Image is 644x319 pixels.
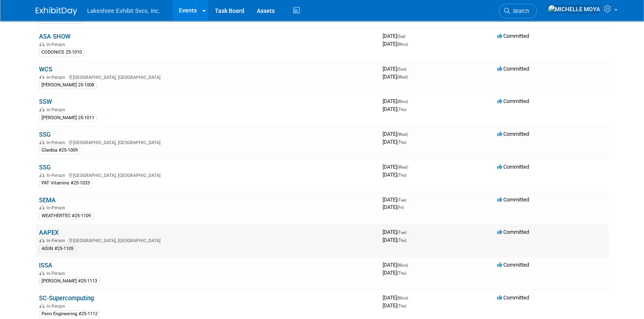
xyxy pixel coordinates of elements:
[383,41,408,47] span: [DATE]
[39,147,80,154] div: Glanbia #25-1009
[46,238,68,243] span: In-Person
[39,262,52,269] a: ISSA
[397,42,408,47] span: (Mon)
[383,74,408,80] span: [DATE]
[87,7,160,14] span: Lakeshore Exhibit Svcs, Inc.
[397,107,406,112] span: (Thu)
[397,230,406,235] span: (Tue)
[397,67,406,71] span: (Sun)
[39,139,376,145] div: [GEOGRAPHIC_DATA], [GEOGRAPHIC_DATA]
[39,196,56,204] a: SEMA
[383,294,410,301] span: [DATE]
[39,271,44,275] img: In-Person Event
[39,229,59,236] a: AAPEX
[383,229,409,235] span: [DATE]
[407,229,409,235] span: -
[383,302,406,309] span: [DATE]
[383,172,406,178] span: [DATE]
[409,164,410,170] span: -
[497,98,529,104] span: Committed
[407,33,408,39] span: -
[409,294,410,301] span: -
[383,106,406,112] span: [DATE]
[46,173,68,178] span: In-Person
[39,131,51,138] a: SSG
[46,140,68,145] span: In-Person
[383,262,410,268] span: [DATE]
[383,237,406,243] span: [DATE]
[497,262,529,268] span: Committed
[497,294,529,301] span: Committed
[36,7,77,15] img: ExhibitDay
[499,4,537,18] a: Search
[39,140,44,144] img: In-Person Event
[409,131,410,137] span: -
[39,238,44,242] img: In-Person Event
[397,173,406,177] span: (Thu)
[497,66,529,72] span: Committed
[397,304,406,308] span: (Thu)
[39,42,44,46] img: In-Person Event
[409,262,410,268] span: -
[548,5,600,14] img: MICHELLE MOYA
[397,165,408,169] span: (Wed)
[383,33,408,39] span: [DATE]
[39,179,92,187] div: PAT Vitamins #25-1033
[39,74,376,80] div: [GEOGRAPHIC_DATA], [GEOGRAPHIC_DATA]
[39,75,44,79] img: In-Person Event
[397,296,408,300] span: (Mon)
[39,98,52,106] a: SSW
[39,172,376,178] div: [GEOGRAPHIC_DATA], [GEOGRAPHIC_DATA]
[39,66,52,73] a: WCS
[397,271,406,275] span: (Thu)
[46,271,68,276] span: In-Person
[397,132,408,137] span: (Wed)
[383,66,409,72] span: [DATE]
[39,107,44,111] img: In-Person Event
[397,75,408,79] span: (Wed)
[39,205,44,209] img: In-Person Event
[39,277,100,285] div: [PERSON_NAME] #25-1113
[39,33,71,40] a: ASA SHOW
[39,310,100,318] div: Penn Engineering #25-1112
[46,107,68,113] span: In-Person
[383,164,410,170] span: [DATE]
[383,204,404,210] span: [DATE]
[397,205,404,210] span: (Fri)
[397,198,406,202] span: (Tue)
[383,139,406,145] span: [DATE]
[407,196,409,203] span: -
[409,98,410,104] span: -
[39,173,44,177] img: In-Person Event
[497,131,529,137] span: Committed
[383,98,410,104] span: [DATE]
[497,164,529,170] span: Committed
[39,294,94,302] a: SC-Supercomputing
[497,229,529,235] span: Committed
[397,238,406,243] span: (Thu)
[397,263,408,267] span: (Mon)
[39,164,51,171] a: SSG
[39,114,97,122] div: [PERSON_NAME] 25-1011
[39,81,97,89] div: [PERSON_NAME] 25-1008
[39,49,84,56] div: CODONICS 25-1010
[39,212,93,220] div: WEATHERTEC #25-1109
[383,131,410,137] span: [DATE]
[46,304,68,309] span: In-Person
[46,42,68,47] span: In-Person
[397,140,406,145] span: (Thu)
[397,99,408,104] span: (Mon)
[497,33,529,39] span: Committed
[510,8,529,14] span: Search
[383,270,406,276] span: [DATE]
[497,196,529,203] span: Committed
[46,205,68,211] span: In-Person
[46,75,68,80] span: In-Person
[39,304,44,308] img: In-Person Event
[39,237,376,243] div: [GEOGRAPHIC_DATA], [GEOGRAPHIC_DATA]
[39,245,76,253] div: AISIN #25-1105
[407,66,409,72] span: -
[397,34,405,39] span: (Sat)
[383,196,409,203] span: [DATE]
